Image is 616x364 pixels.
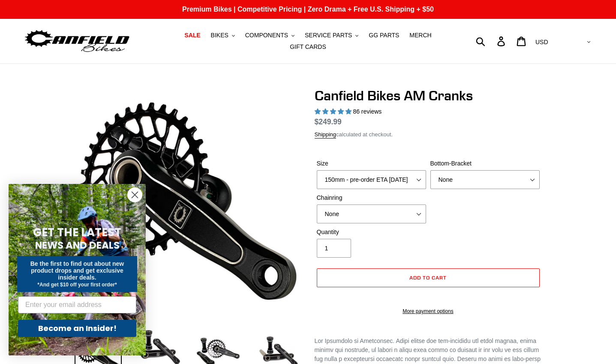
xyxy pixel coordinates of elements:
span: GET THE LATEST [33,225,121,240]
label: Chainring [317,193,426,202]
input: Enter your email address [18,296,136,313]
button: SERVICE PARTS [300,30,363,41]
a: Shipping [315,131,337,138]
span: 86 reviews [353,108,382,115]
span: MERCH [409,32,431,39]
button: Close dialog [127,187,142,202]
span: GG PARTS [369,32,399,39]
span: GIFT CARDS [290,43,326,51]
div: calculated at checkout. [315,130,542,139]
span: 4.97 stars [315,108,353,115]
span: BIKES [211,32,228,39]
a: GIFT CARDS [285,41,331,53]
button: Add to cart [317,268,540,287]
span: SERVICE PARTS [305,32,352,39]
img: Canfield Bikes [24,28,131,55]
input: Search [481,32,502,51]
label: Bottom-Bracket [430,159,540,168]
a: GG PARTS [364,30,403,41]
label: Quantity [317,228,426,237]
span: *And get $10 off your first order* [37,282,117,288]
button: COMPONENTS [241,30,299,41]
a: More payment options [317,307,540,315]
span: $249.99 [315,117,342,126]
span: SALE [184,32,200,39]
button: Become an Insider! [18,320,136,337]
button: BIKES [207,30,239,41]
label: Size [317,159,426,168]
span: NEWS AND DEALS [35,238,120,252]
a: MERCH [405,30,436,41]
span: COMPONENTS [245,32,288,39]
span: Be the first to find out about new product drops and get exclusive insider deals. [30,260,124,281]
h1: Canfield Bikes AM Cranks [315,87,542,104]
a: SALE [180,30,204,41]
span: Add to cart [409,274,447,281]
